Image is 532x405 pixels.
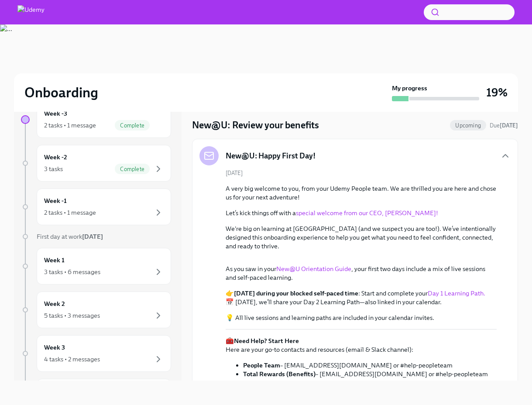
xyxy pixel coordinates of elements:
[115,166,150,172] span: Complete
[226,224,497,251] p: We're big on learning at [GEOGRAPHIC_DATA] (and we suspect you are too!). We’ve intentionally des...
[243,370,316,378] strong: Total Rewards (Benefits)
[44,121,96,130] div: 2 tasks • 1 message
[243,361,280,369] strong: People Team
[234,289,358,297] strong: [DATE] during your blocked self-paced time
[226,209,497,217] p: Let’s kick things off with a
[21,145,171,182] a: Week -23 tasksComplete
[44,152,67,162] h6: Week -2
[37,233,103,240] span: First day at work
[500,122,518,129] strong: [DATE]
[44,165,63,173] div: 3 tasks
[226,289,497,306] p: 👉 : Start and complete your 📅 [DATE], we’ll share your Day 2 Learning Path—also linked in your ca...
[115,122,150,129] span: Complete
[44,109,67,118] h6: Week -3
[17,5,45,19] img: Udemy
[44,355,100,364] div: 4 tasks • 2 messages
[21,292,171,328] a: Week 25 tasks • 3 messages
[21,335,171,372] a: Week 34 tasks • 2 messages
[243,361,488,370] li: – [EMAIL_ADDRESS][DOMAIN_NAME] or #help-peopleteam
[192,119,319,132] h4: New@U: Review your benefits
[226,336,488,354] p: 🧰 Here are your go-to contacts and resources (email & Slack channel):
[44,255,65,265] h6: Week 1
[486,85,508,100] h3: 19%
[243,378,488,387] li: – [EMAIL_ADDRESS][DOMAIN_NAME] or #help-peopleteam
[276,265,351,273] a: New@U Orientation Guide
[44,343,65,352] h6: Week 3
[226,151,316,161] h5: New@U: Happy First Day!
[234,337,299,345] strong: Need Help? Start Here
[21,101,171,138] a: Week -32 tasks • 1 messageComplete
[44,268,100,276] div: 3 tasks • 6 messages
[226,264,497,282] p: As you saw in your , your first two days include a mix of live sessions and self-paced learning.
[226,313,497,322] p: 💡 All live sessions and learning paths are included in your calendar invites.
[428,289,485,297] a: Day 1 Learning Path.
[44,311,100,320] div: 5 tasks • 3 messages
[82,233,103,240] strong: [DATE]
[296,209,438,217] a: special welcome from our CEO, [PERSON_NAME]!
[450,122,486,129] span: Upcoming
[44,208,96,217] div: 2 tasks • 1 message
[24,84,98,101] h2: Onboarding
[226,184,497,202] p: A very big welcome to you, from your Udemy People team. We are thrilled you are here and chose us...
[243,379,263,387] strong: Payroll
[243,370,488,378] li: – [EMAIL_ADDRESS][DOMAIN_NAME] or #help-peopleteam
[490,121,518,130] span: October 16th, 2025 10:00
[44,196,67,206] h6: Week -1
[21,189,171,225] a: Week -12 tasks • 1 message
[490,122,518,129] span: Due
[226,169,243,177] span: [DATE]
[21,248,171,285] a: Week 13 tasks • 6 messages
[392,84,427,93] strong: My progress
[21,232,171,241] a: First day at work[DATE]
[44,299,65,309] h6: Week 2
